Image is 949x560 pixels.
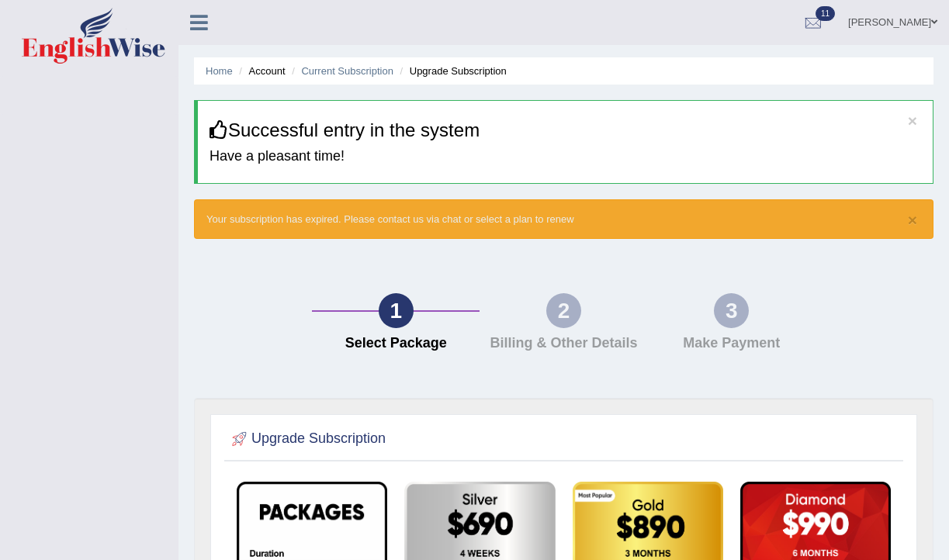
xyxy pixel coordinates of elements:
[301,65,393,77] a: Current Subscription
[194,199,933,239] div: Your subscription has expired. Please contact us via chat or select a plan to renew
[210,149,921,164] h4: Have a pleasant time!
[397,64,507,78] li: Upgrade Subscription
[487,336,639,351] h4: Billing & Other Details
[228,427,386,451] h2: Upgrade Subscription
[379,293,414,328] div: 1
[656,336,808,351] h4: Make Payment
[908,112,917,129] button: ×
[206,65,233,77] a: Home
[235,64,285,78] li: Account
[816,6,835,21] span: 11
[210,120,921,140] h3: Successful entry in the system
[908,212,917,228] button: ×
[320,336,472,351] h4: Select Package
[714,293,749,328] div: 3
[546,293,581,328] div: 2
